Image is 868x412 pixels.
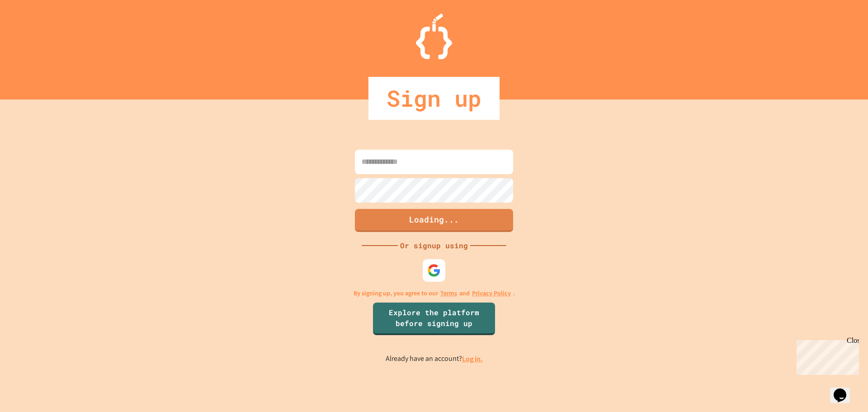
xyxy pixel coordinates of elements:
button: Loading... [355,209,513,232]
a: Explore the platform before signing up [373,303,495,335]
p: By signing up, you agree to our and . [354,289,515,298]
a: Privacy Policy [472,289,511,298]
iframe: chat widget [793,336,859,375]
p: Already have an account? [386,353,483,365]
div: Or signup using [398,240,470,251]
div: Chat with us now!Close [4,4,62,57]
a: Terms [440,289,457,298]
div: Sign up [368,77,500,120]
img: google-icon.svg [427,264,441,277]
img: Logo.svg [416,14,452,59]
a: Log in. [462,354,483,364]
iframe: chat widget [830,376,859,403]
